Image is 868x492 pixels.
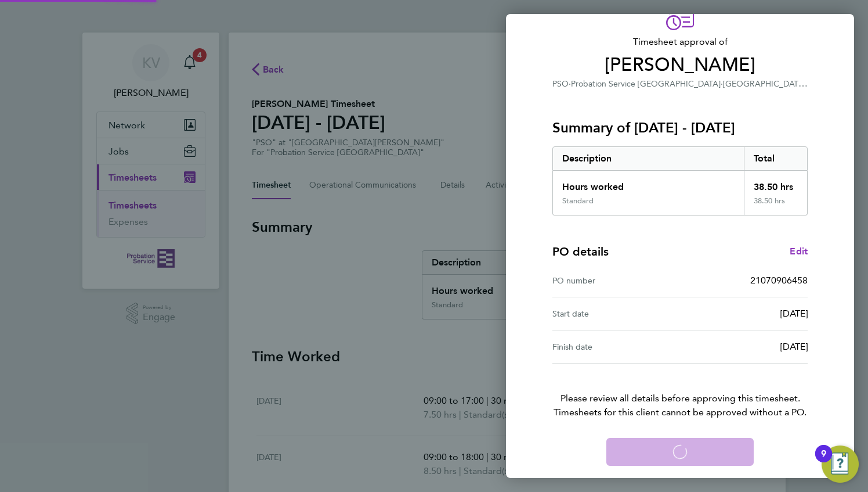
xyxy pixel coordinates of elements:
div: Finish date [552,340,680,354]
p: Please review all details before approving this timesheet. [538,364,822,419]
div: Standard [562,196,594,206]
div: Start date [552,307,680,321]
span: 21070906458 [750,275,808,286]
div: Description [553,147,744,170]
span: Timesheet approval of [552,35,808,49]
span: PSO [552,79,569,89]
div: Summary of 15 - 21 Sep 2025 [552,146,808,216]
div: 9 [821,454,826,469]
span: · [569,79,571,89]
span: Edit [790,246,808,257]
div: 38.50 hrs [744,196,808,215]
h4: PO details [552,243,609,260]
div: [DATE] [680,340,808,354]
span: Probation Service [GEOGRAPHIC_DATA] [571,79,721,89]
span: · [721,79,723,89]
a: Edit [790,245,808,258]
span: Timesheets for this client cannot be approved without a PO. [538,405,822,419]
span: [PERSON_NAME] [552,53,808,77]
div: Total [744,147,808,170]
button: Open Resource Center, 9 new notifications [822,446,859,483]
div: [DATE] [680,307,808,321]
h3: Summary of [DATE] - [DATE] [552,118,808,137]
div: Hours worked [553,171,744,196]
div: PO number [552,274,680,288]
div: 38.50 hrs [744,171,808,196]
